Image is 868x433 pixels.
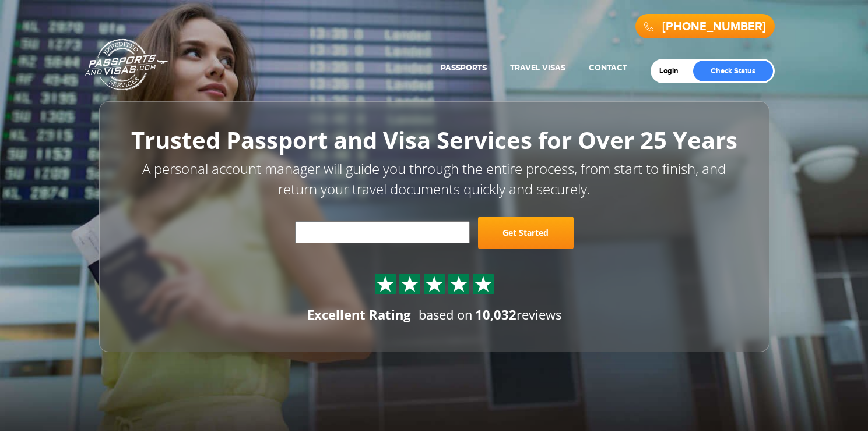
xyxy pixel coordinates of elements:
a: Passports [441,63,487,73]
a: Passports & [DOMAIN_NAME] [85,38,168,91]
div: Excellent Rating [307,306,410,324]
a: Login [659,66,687,76]
a: Check Status [693,61,773,81]
strong: 10,032 [475,306,516,323]
a: [PHONE_NUMBER] [662,20,766,34]
a: Get Started [478,216,574,249]
img: Sprite St [401,275,419,293]
span: reviews [475,306,561,323]
img: Sprite St [475,275,492,293]
span: based on [419,306,473,323]
a: Contact [589,63,627,73]
h1: Trusted Passport and Visa Services for Over 25 Years [125,127,743,153]
a: Travel Visas [510,63,565,73]
img: Sprite St [450,275,468,293]
img: Sprite St [377,275,394,293]
p: A personal account manager will guide you through the entire process, from start to finish, and r... [125,159,743,199]
img: Sprite St [426,275,443,293]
